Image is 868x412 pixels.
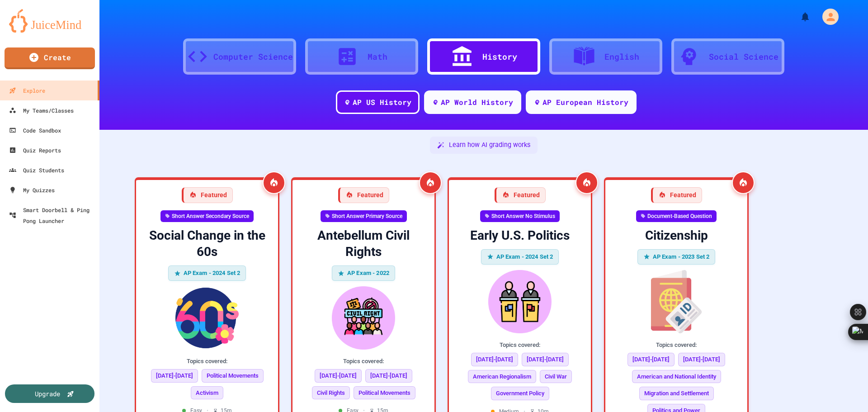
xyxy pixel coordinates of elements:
[456,270,584,333] img: Early U.S. Politics
[441,97,513,108] div: AP World History
[540,370,572,384] span: Civil War
[783,9,813,24] div: My Notifications
[213,51,293,63] div: Computer Science
[793,336,859,375] iframe: chat widget
[604,51,639,63] div: English
[168,265,246,281] div: AP Exam - 2024 Set 2
[353,97,411,108] div: AP US History
[678,353,725,366] span: [DATE]-[DATE]
[5,47,95,69] a: Create
[542,97,628,108] div: AP European History
[637,249,716,265] div: AP Exam - 2023 Set 2
[613,270,740,333] img: Citizenship
[338,187,389,203] div: Featured
[9,105,74,116] div: My Teams/Classes
[202,369,264,383] span: Political Movements
[300,286,427,350] img: Antebellum Civil Rights
[312,386,350,400] span: Civil Rights
[300,357,427,366] div: Topics covered:
[449,140,530,150] span: Learn how AI grading works
[830,376,859,403] iframe: chat widget
[300,227,427,260] div: Antebellum Civil Rights
[9,165,64,175] div: Quiz Students
[651,187,702,203] div: Featured
[813,6,841,27] div: My Account
[143,357,271,366] div: Topics covered:
[9,9,90,33] img: logo-orange.svg
[368,51,387,63] div: Math
[143,286,271,350] img: Social Change in the 60s
[9,125,61,136] div: Code Sandbox
[709,51,778,63] div: Social Science
[613,227,740,244] div: Citizenship
[481,249,559,265] div: AP Exam - 2024 Set 2
[482,51,517,63] div: History
[191,386,223,400] span: Activism
[627,353,675,366] span: [DATE]-[DATE]
[315,369,362,383] span: [DATE]-[DATE]
[9,145,61,156] div: Quiz Reports
[9,85,45,96] div: Explore
[495,187,546,203] div: Featured
[639,387,714,400] span: Migration and Settlement
[35,389,60,398] div: Upgrade
[182,187,233,203] div: Featured
[522,353,569,366] span: [DATE]-[DATE]
[9,185,55,195] div: My Quizzes
[143,227,271,260] div: Social Change in the 60s
[632,370,721,384] span: American and National Identity
[354,386,415,400] span: Political Movements
[321,210,407,222] div: Short Answer Primary Source
[468,370,536,384] span: American Regionalism
[480,210,560,222] div: Short Answer No Stimulus
[456,341,584,350] div: Topics covered:
[471,353,518,366] span: [DATE]-[DATE]
[613,341,740,350] div: Topics covered:
[636,210,717,222] div: Document-Based Question
[9,204,96,226] div: Smart Doorbell & Ping Pong Launcher
[332,265,395,281] div: AP Exam - 2022
[456,227,584,244] div: Early U.S. Politics
[491,387,549,400] span: Government Policy
[151,369,198,383] span: [DATE]-[DATE]
[160,210,254,222] div: Short Answer Secondary Source
[365,369,412,383] span: [DATE]-[DATE]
